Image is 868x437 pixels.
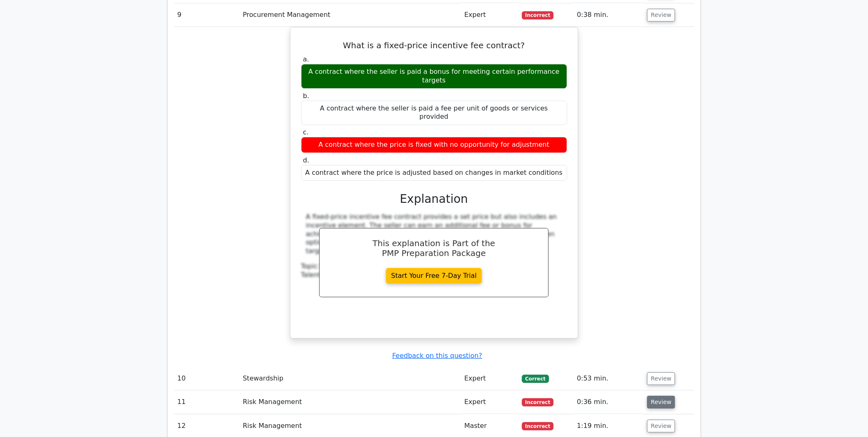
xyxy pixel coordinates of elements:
div: Topic: [301,262,567,271]
td: 0:53 min. [574,367,644,390]
span: c. [303,128,309,136]
td: Expert [461,390,519,414]
button: Review [647,420,675,432]
button: Review [647,396,675,409]
td: Procurement Management [239,3,461,27]
button: Review [647,9,675,21]
div: Talent Triangle: [301,262,567,280]
td: 0:36 min. [574,390,644,414]
button: Review [647,372,675,385]
div: A fixed-price incentive fee contract provides a set price but also includes an incentive element.... [306,213,562,256]
td: Expert [461,367,519,390]
td: 11 [174,390,240,414]
span: b. [303,92,309,100]
td: Risk Management [239,390,461,414]
span: Correct [522,375,549,383]
span: Incorrect [522,11,554,19]
a: Start Your Free 7-Day Trial [386,268,482,284]
span: Incorrect [522,398,554,406]
a: Feedback on this question? [392,352,482,359]
div: A contract where the price is adjusted based on changes in market conditions [301,165,567,181]
span: d. [303,156,309,164]
td: Expert [461,3,519,27]
span: Incorrect [522,422,554,430]
td: 0:38 min. [574,3,644,27]
div: A contract where the seller is paid a bonus for meeting certain performance targets [301,64,567,89]
div: A contract where the price is fixed with no opportunity for adjustment [301,137,567,153]
td: Stewardship [239,367,461,390]
h5: What is a fixed-price incentive fee contract? [300,40,568,50]
td: 9 [174,3,240,27]
span: a. [303,55,309,63]
td: 10 [174,367,240,390]
div: A contract where the seller is paid a fee per unit of goods or services provided [301,101,567,125]
h3: Explanation [306,192,562,206]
